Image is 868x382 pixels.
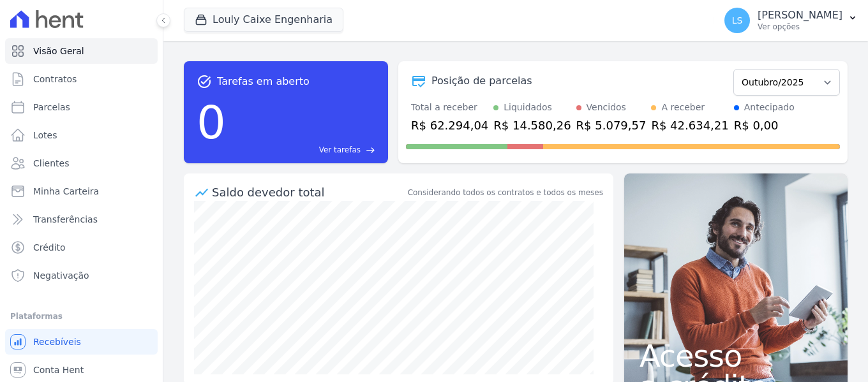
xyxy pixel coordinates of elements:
a: Negativação [5,263,158,288]
span: Negativação [33,269,89,282]
div: 0 [197,89,226,156]
a: Clientes [5,151,158,176]
span: Crédito [33,241,66,254]
span: Transferências [33,213,98,226]
button: Louly Caixe Engenharia [184,8,343,32]
span: Tarefas em aberto [217,74,310,89]
div: Plataformas [10,309,153,324]
div: Saldo devedor total [212,184,405,201]
button: LS [PERSON_NAME] Ver opções [714,3,868,38]
div: R$ 42.634,21 [651,117,728,134]
a: Transferências [5,207,158,232]
a: Recebíveis [5,329,158,355]
div: Posição de parcelas [431,73,532,89]
span: Conta Hent [33,364,84,376]
a: Parcelas [5,94,158,120]
a: Minha Carteira [5,179,158,204]
span: Recebíveis [33,335,81,348]
div: Total a receber [411,101,488,114]
span: Visão Geral [33,45,84,57]
span: Clientes [33,157,69,170]
div: Liquidados [504,101,552,114]
div: R$ 62.294,04 [411,117,488,134]
span: task_alt [197,74,212,89]
p: Ver opções [758,22,842,32]
div: Vencidos [587,101,626,114]
span: Contratos [33,73,77,85]
span: Lotes [33,129,57,142]
span: Minha Carteira [33,185,99,198]
a: Ver tarefas east [231,144,375,156]
span: Ver tarefas [319,144,361,156]
span: LS [732,16,743,25]
div: R$ 0,00 [734,117,795,134]
div: Antecipado [744,101,795,114]
a: Lotes [5,122,158,148]
div: A receber [661,101,705,114]
div: R$ 5.079,57 [576,117,647,134]
span: Acesso [640,341,832,371]
span: Parcelas [33,101,70,114]
span: east [366,145,375,155]
a: Contratos [5,66,158,92]
a: Crédito [5,235,158,260]
div: R$ 14.580,26 [493,117,571,134]
div: Considerando todos os contratos e todos os meses [408,187,603,198]
a: Visão Geral [5,38,158,64]
p: [PERSON_NAME] [758,9,842,22]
